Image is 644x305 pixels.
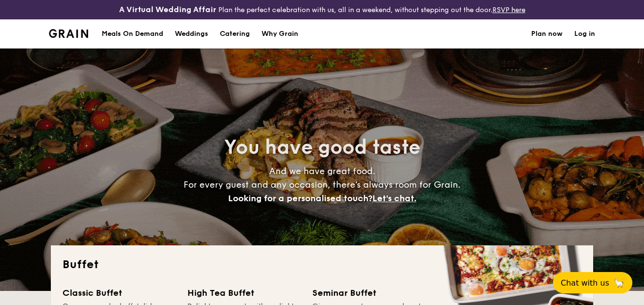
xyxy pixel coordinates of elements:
a: Plan now [531,19,563,48]
h4: A Virtual Wedding Affair [119,4,216,16]
span: You have good taste [224,136,420,159]
div: Seminar Buffet [312,286,426,300]
span: Looking for a personalised touch? [228,193,372,204]
button: Chat with us🦙 [553,272,632,293]
span: 🦙 [613,277,625,289]
div: Why Grain [261,19,298,48]
a: Log in [574,19,595,48]
div: Weddings [175,19,208,48]
a: RSVP here [492,6,525,14]
h1: Catering [220,19,250,48]
a: Meals On Demand [96,19,169,48]
a: Logotype [49,29,88,38]
span: Let's chat. [372,193,416,204]
img: Grain [49,29,88,38]
a: Catering [214,19,256,48]
div: Classic Buffet [62,286,176,300]
div: Meals On Demand [102,19,163,48]
span: Chat with us [561,278,609,288]
h2: Buffet [62,257,582,273]
a: Why Grain [256,19,304,48]
div: High Tea Buffet [187,286,301,300]
div: Plan the perfect celebration with us, all in a weekend, without stepping out the door. [107,4,537,16]
span: And we have great food. For every guest and any occasion, there’s always room for Grain. [184,166,460,204]
a: Weddings [169,19,214,48]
